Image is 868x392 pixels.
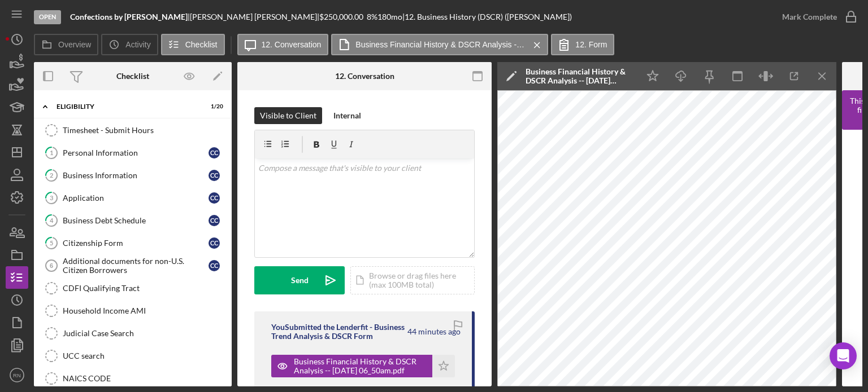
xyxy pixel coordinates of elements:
text: RN [13,372,21,378]
a: CDFI Qualifying Tract [40,277,226,299]
label: 12. Conversation [262,40,322,49]
div: CDFI Qualifying Tract [63,284,225,293]
div: | 12. Business History (DSCR) ([PERSON_NAME]) [402,12,572,21]
div: Citizenship Form [63,239,209,248]
div: $250,000.00 [319,12,367,21]
div: Business Debt Schedule [63,216,209,225]
div: Application [63,193,209,202]
a: 4Business Debt ScheduleCC [40,209,226,232]
div: UCC search [63,351,225,360]
div: Business Information [63,171,209,180]
tspan: 6 [50,262,53,269]
button: 12. Conversation [237,34,329,55]
time: 2025-08-22 10:50 [407,327,461,336]
button: Activity [101,34,158,55]
div: 1 / 20 [203,103,223,110]
label: Overview [58,40,91,49]
div: NAICS CODE [63,374,225,383]
a: Judicial Case Search [40,322,226,345]
button: Internal [328,107,367,124]
a: NAICS CODE [40,367,226,390]
div: You Submitted the Lenderfit - Business Trend Analysis & DSCR Form [271,323,406,341]
div: Eligibility [57,103,195,110]
label: 12. Form [575,40,607,49]
a: 3ApplicationCC [40,187,226,209]
div: C C [209,260,220,271]
tspan: 5 [50,239,53,246]
button: Send [254,266,345,294]
div: 8 % [367,12,377,21]
button: Visible to Client [254,107,322,124]
button: Business Financial History & DSCR Analysis -- [DATE] 06_50am.pdf [331,34,548,55]
label: Activity [125,40,150,49]
div: Business Financial History & DSCR Analysis -- [DATE] 06_50am.pdf [294,357,427,375]
div: [PERSON_NAME] [PERSON_NAME] | [190,12,319,21]
button: RN [6,364,28,386]
a: 6Additional documents for non-U.S. Citizen BorrowersCC [40,254,226,277]
div: Additional documents for non-U.S. Citizen Borrowers [63,257,209,275]
div: | [70,12,190,21]
div: Open Intercom Messenger [830,342,857,369]
div: C C [209,192,220,204]
div: C C [209,237,220,249]
a: 5Citizenship FormCC [40,232,226,254]
b: Confections by [PERSON_NAME] [70,12,188,21]
div: Mark Complete [782,6,837,28]
div: Judicial Case Search [63,329,225,338]
div: Open [34,10,61,24]
button: Overview [34,34,98,55]
tspan: 1 [50,149,53,156]
div: Visible to Client [260,107,316,124]
a: Household Income AMI [40,299,226,322]
button: Checklist [161,34,225,55]
a: UCC search [40,345,226,367]
button: 12. Form [551,34,614,55]
div: Personal Information [63,148,209,157]
div: 180 mo [377,12,402,21]
div: C C [209,215,220,226]
button: Mark Complete [771,6,862,28]
a: 2Business InformationCC [40,164,226,187]
div: Internal [333,107,361,124]
div: Timesheet - Submit Hours [63,126,225,135]
div: Send [291,266,309,294]
a: Timesheet - Submit Hours [40,119,226,142]
label: Checklist [185,40,218,49]
div: 12. Conversation [335,72,394,81]
button: Business Financial History & DSCR Analysis -- [DATE] 06_50am.pdf [271,355,455,377]
div: Business Financial History & DSCR Analysis -- [DATE] 06_50am.pdf [526,67,633,85]
div: C C [209,147,220,158]
label: Business Financial History & DSCR Analysis -- [DATE] 06_50am.pdf [355,40,525,49]
tspan: 3 [50,194,53,201]
div: C C [209,170,220,181]
tspan: 4 [50,217,54,224]
div: Checklist [116,72,149,81]
div: Household Income AMI [63,306,225,315]
a: 1Personal InformationCC [40,142,226,164]
tspan: 2 [50,171,53,179]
